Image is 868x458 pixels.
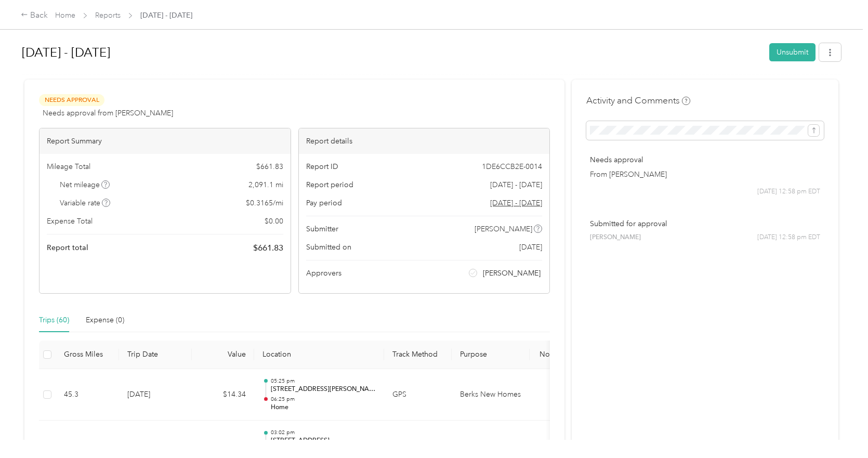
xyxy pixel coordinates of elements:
span: $ 0.00 [265,216,283,227]
p: From [PERSON_NAME] [590,169,820,180]
p: [STREET_ADDRESS] [271,436,376,446]
span: Mileage Total [47,161,90,172]
span: Submitter [306,224,338,234]
span: Needs Approval [39,94,104,106]
p: 05:25 pm [271,377,376,385]
span: [DATE] [519,242,542,253]
span: Expense Total [47,216,93,227]
div: Report Summary [40,128,291,154]
p: Needs approval [590,154,820,165]
span: [DATE] - [DATE] [140,10,192,21]
span: [PERSON_NAME] [483,268,541,279]
span: Needs approval from [PERSON_NAME] [43,108,173,119]
a: Home [55,11,75,20]
td: GPS [384,369,452,421]
a: Reports [95,11,121,20]
span: Report total [47,242,88,253]
span: Submitted on [306,242,351,253]
div: Back [21,9,48,22]
th: Trip Date [119,341,192,369]
th: Location [254,341,384,369]
span: [PERSON_NAME] [475,224,532,234]
div: Expense (0) [86,315,124,326]
h4: Activity and Comments [586,94,690,107]
p: 03:02 pm [271,429,376,436]
span: [DATE] 12:58 pm EDT [757,233,820,242]
div: Report details [299,128,550,154]
th: Purpose [452,341,530,369]
span: $ 661.83 [253,242,283,254]
th: Track Method [384,341,452,369]
span: Go to pay period [490,198,542,208]
button: Unsubmit [769,43,816,61]
td: 45.3 [56,369,119,421]
p: 06:25 pm [271,396,376,403]
span: Net mileage [60,179,110,190]
span: $ 0.3165 / mi [246,198,283,208]
th: Notes [530,341,569,369]
td: [DATE] [119,369,192,421]
span: Approvers [306,268,341,279]
p: [STREET_ADDRESS][PERSON_NAME] [271,385,376,394]
iframe: Everlance-gr Chat Button Frame [810,400,868,458]
div: Trips (60) [39,315,69,326]
span: $ 661.83 [256,161,283,172]
th: Value [192,341,254,369]
span: [PERSON_NAME] [590,233,641,242]
td: Berks New Homes [452,369,530,421]
span: [DATE] 12:58 pm EDT [757,187,820,197]
span: 1DE6CCB2E-0014 [482,161,542,172]
span: Report period [306,179,353,190]
td: $14.34 [192,369,254,421]
p: Submitted for approval [590,218,820,229]
span: Variable rate [60,198,111,208]
span: Report ID [306,161,338,172]
span: Pay period [306,198,342,208]
h1: Sep 1 - 30, 2025 [22,40,762,65]
span: [DATE] - [DATE] [490,179,542,190]
th: Gross Miles [56,341,119,369]
p: Home [271,403,376,412]
span: 2,091.1 mi [248,179,283,190]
